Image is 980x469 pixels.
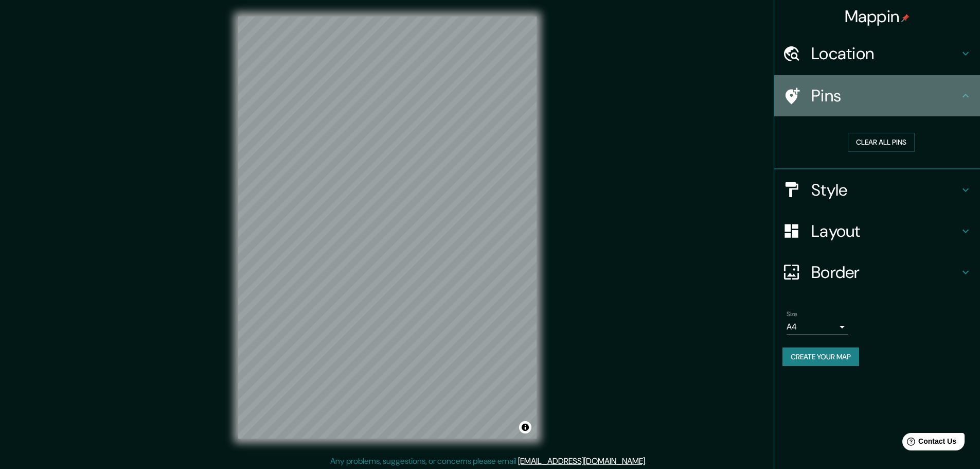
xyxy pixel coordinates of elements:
[901,14,910,22] img: pin-icon.png
[888,429,969,458] iframe: Help widget launcher
[238,16,537,439] canvas: Map
[811,85,959,106] h4: Pins
[811,180,959,200] h4: Style
[782,348,859,367] button: Create your map
[774,252,980,293] div: Border
[848,133,915,152] button: Clear all pins
[330,455,647,467] p: Any problems, suggestions, or concerns please email .
[811,43,959,64] h4: Location
[648,455,650,467] div: .
[774,211,980,252] div: Layout
[774,169,980,211] div: Style
[787,309,797,318] label: Size
[518,456,645,466] a: [EMAIL_ADDRESS][DOMAIN_NAME]
[811,262,959,283] h4: Border
[787,319,848,335] div: A4
[774,75,980,116] div: Pins
[811,221,959,241] h4: Layout
[845,6,910,27] h4: Mappin
[519,421,531,433] button: Toggle attribution
[774,33,980,74] div: Location
[647,455,648,467] div: .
